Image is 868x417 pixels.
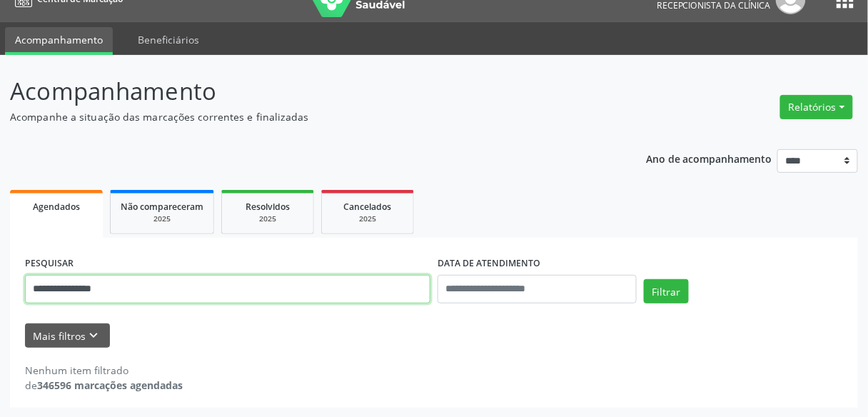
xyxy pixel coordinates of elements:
p: Acompanhamento [10,74,604,109]
p: Acompanhe a situação das marcações correntes e finalizadas [10,109,604,124]
strong: 346596 marcações agendadas [37,378,183,392]
div: Nenhum item filtrado [25,363,183,378]
span: Não compareceram [121,201,203,213]
span: Resolvidos [246,201,290,213]
span: Agendados [33,201,80,213]
label: DATA DE ATENDIMENTO [438,253,540,275]
i: keyboard_arrow_down [86,328,102,343]
div: 2025 [121,213,203,224]
button: Filtrar [644,279,689,303]
div: de [25,378,183,393]
a: Acompanhamento [5,27,113,55]
p: Ano de acompanhamento [646,149,772,167]
label: PESQUISAR [25,253,74,275]
button: Mais filtroskeyboard_arrow_down [25,323,110,348]
a: Beneficiários [128,27,209,52]
div: 2025 [232,213,303,224]
div: 2025 [332,213,403,224]
span: Cancelados [344,201,392,213]
button: Relatórios [780,95,853,119]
